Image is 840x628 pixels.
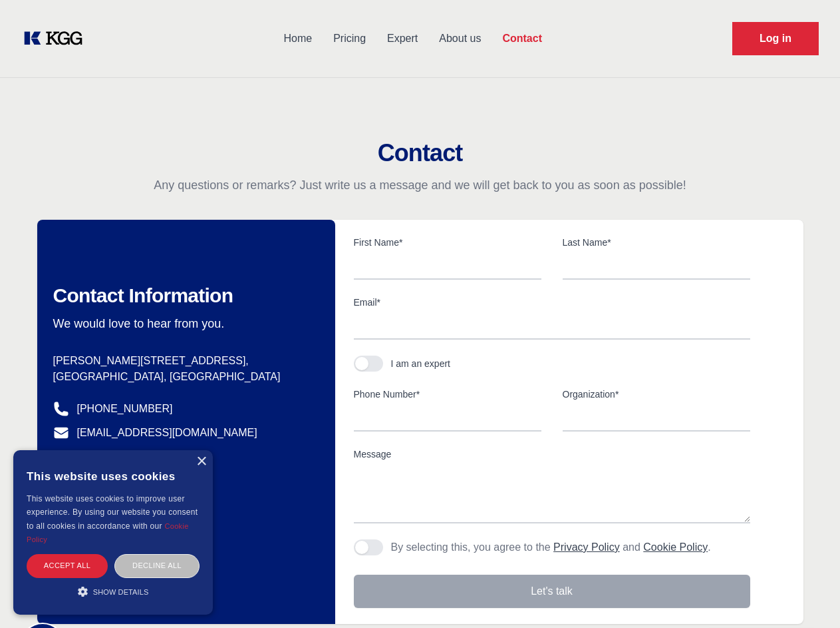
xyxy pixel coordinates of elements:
a: [PHONE_NUMBER] [77,401,173,417]
a: Contact [491,21,553,56]
div: Accept all [27,554,108,577]
a: About us [428,21,491,56]
label: Organization* [563,388,750,401]
h2: Contact Information [53,284,314,308]
div: Show details [27,585,200,598]
a: Home [273,21,323,56]
span: Show details [93,588,149,596]
a: KOL Knowledge Platform: Talk to Key External Experts (KEE) [21,28,93,49]
h2: Contact [16,140,824,166]
a: Expert [376,21,428,56]
button: Let's talk [354,575,750,608]
p: [PERSON_NAME][STREET_ADDRESS], [53,353,314,369]
a: Request Demo [732,22,819,55]
a: Privacy Policy [553,541,620,553]
div: Close [196,457,206,467]
label: Email* [354,296,750,309]
div: Decline all [114,554,200,577]
p: Any questions or remarks? Just write us a message and we will get back to you as soon as possible! [16,177,824,193]
label: First Name* [354,236,541,249]
a: Cookie Policy [27,522,189,543]
label: Phone Number* [354,388,541,401]
a: Pricing [323,21,376,56]
a: Cookie Policy [643,541,708,553]
div: I am an expert [391,357,451,370]
a: [EMAIL_ADDRESS][DOMAIN_NAME] [77,425,257,441]
div: This website uses cookies [27,460,200,492]
label: Last Name* [563,236,750,249]
a: @knowledgegategroup [53,449,186,465]
span: This website uses cookies to improve user experience. By using our website you consent to all coo... [27,494,198,531]
iframe: Chat Widget [773,564,840,628]
p: [GEOGRAPHIC_DATA], [GEOGRAPHIC_DATA] [53,369,314,385]
p: We would love to hear from you. [53,316,314,332]
p: By selecting this, you agree to the and . [391,539,711,555]
label: Message [354,448,750,461]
